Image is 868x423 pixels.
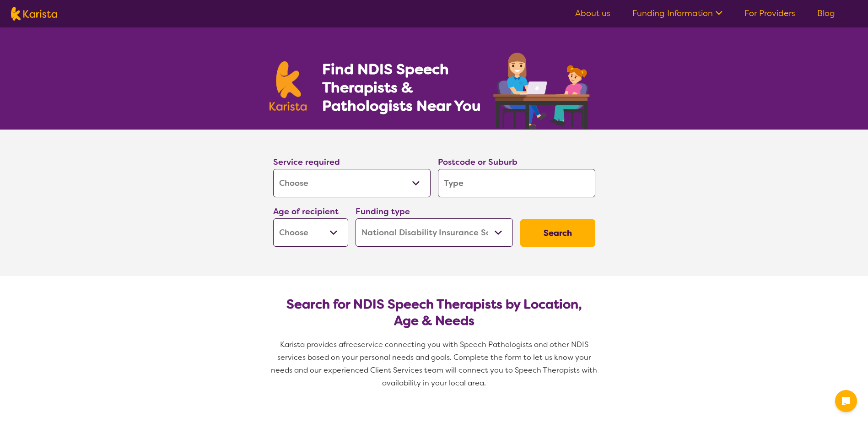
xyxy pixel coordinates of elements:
[486,49,599,130] img: speech-therapy
[273,206,339,217] label: Age of recipient
[280,340,343,349] span: Karista provides a
[322,60,491,115] h1: Find NDIS Speech Therapists & Pathologists Near You
[632,8,722,19] a: Funding Information
[438,169,595,197] input: Type
[271,340,599,388] span: service connecting you with Speech Pathologists and other NDIS services based on your personal ne...
[280,296,588,329] h2: Search for NDIS Speech Therapists by Location, Age & Needs
[744,8,795,19] a: For Providers
[817,8,835,19] a: Blog
[438,157,518,168] label: Postcode or Suburb
[343,340,358,349] span: free
[270,61,307,111] img: Karista logo
[575,8,610,19] a: About us
[273,157,340,168] label: Service required
[11,7,57,21] img: Karista logo
[356,206,410,217] label: Funding type
[520,219,595,247] button: Search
